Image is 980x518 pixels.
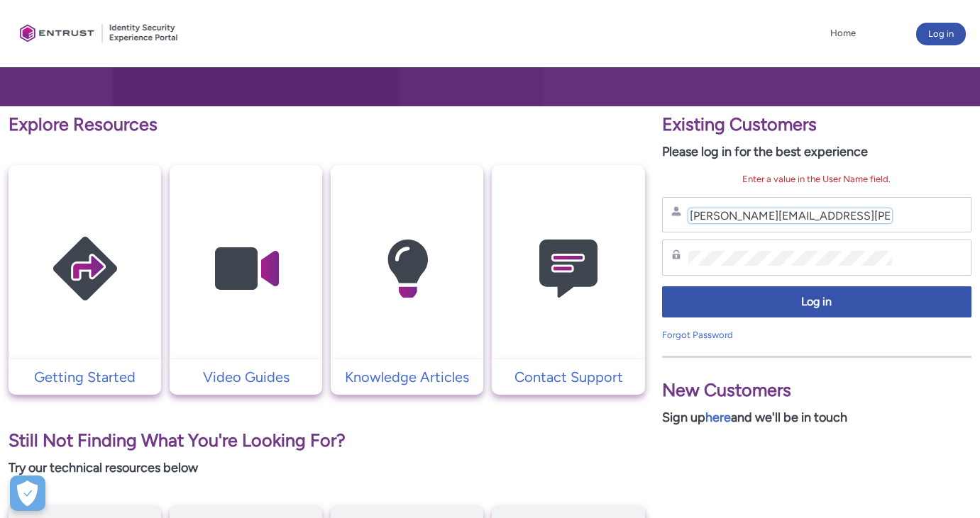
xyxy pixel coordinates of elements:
[170,366,322,388] a: Video Guides
[499,366,637,388] p: Contact Support
[662,330,733,340] a: Forgot Password
[177,366,315,388] p: Video Guides
[662,172,971,186] div: Enter a value in the User Name field.
[662,286,971,318] button: Log in
[179,193,314,345] img: Video Guides
[827,23,859,44] a: Home
[662,142,971,162] p: Please log in for the best experience
[501,193,636,345] img: Contact Support
[662,377,971,404] p: New Customers
[9,458,645,478] p: Try our technical resources below
[9,366,161,388] a: Getting Started
[662,111,971,138] p: Existing Customers
[18,193,153,345] img: Getting Started
[338,366,476,388] p: Knowledge Articles
[671,294,962,310] span: Log in
[492,366,644,388] a: Contact Support
[9,427,645,454] p: Still Not Finding What You're Looking For?
[9,111,645,138] p: Explore Resources
[662,408,971,427] p: Sign up and we'll be in touch
[331,366,483,388] a: Knowledge Articles
[916,23,966,45] button: Log in
[727,190,980,518] iframe: Qualified Messenger
[705,410,731,425] a: here
[688,208,892,223] input: Username
[10,475,45,511] button: Open Preferences
[10,475,45,511] div: Cookie Preferences
[16,366,154,388] p: Getting Started
[340,193,475,345] img: Knowledge Articles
